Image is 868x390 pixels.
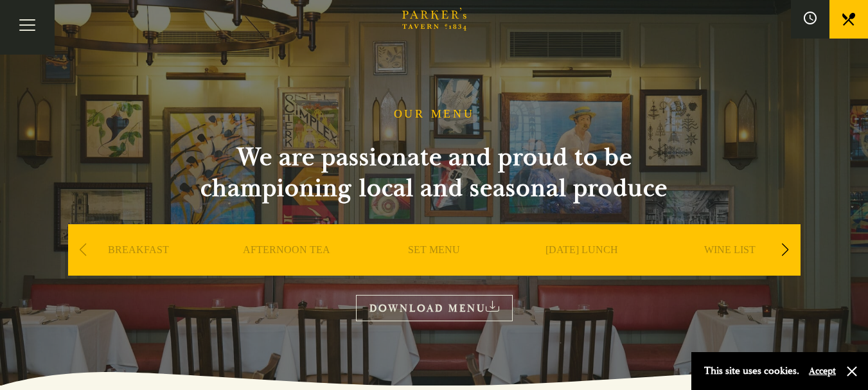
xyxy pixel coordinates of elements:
[216,224,357,314] div: 2 / 9
[394,107,475,121] h1: OUR MENU
[704,244,756,295] a: WINE LIST
[356,295,513,321] a: DOWNLOAD MENU
[704,362,799,380] p: This site uses cookies.
[177,142,691,204] h2: We are passionate and proud to be championing local and seasonal produce
[846,365,858,378] button: Close and accept
[659,224,801,314] div: 5 / 9
[75,236,92,264] div: Previous slide
[777,236,794,264] div: Next slide
[545,244,618,295] a: [DATE] LUNCH
[364,224,505,314] div: 3 / 9
[809,365,836,377] button: Accept
[408,244,460,295] a: SET MENU
[108,244,169,295] a: BREAKFAST
[243,244,330,295] a: AFTERNOON TEA
[68,224,209,314] div: 1 / 9
[511,224,653,314] div: 4 / 9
